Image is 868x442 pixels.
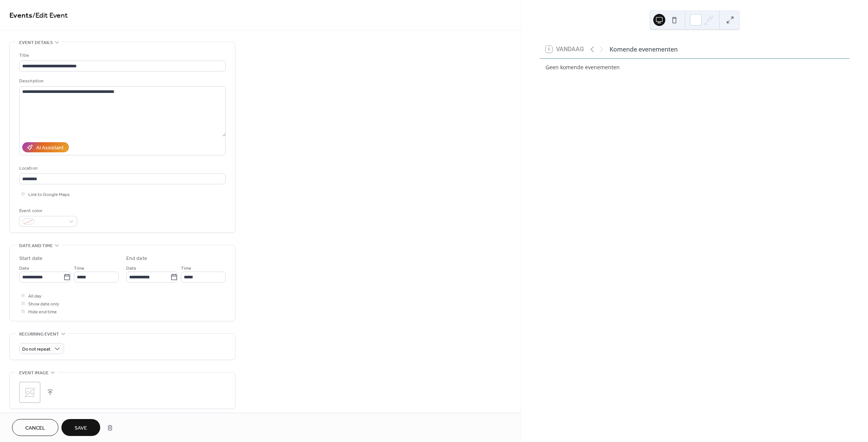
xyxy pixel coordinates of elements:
[28,308,57,316] span: Hide end time
[22,142,69,152] button: AI Assistant
[126,255,147,263] div: End date
[19,330,59,338] span: Recurring event
[19,164,224,172] div: Location
[181,264,191,272] span: Time
[19,77,224,85] div: Description
[19,255,43,263] div: Start date
[28,191,70,199] span: Link to Google Maps
[19,264,29,272] span: Date
[19,207,76,215] div: Event color
[546,63,844,71] div: Geen komende evenementen
[19,382,40,403] div: ;
[61,419,100,436] button: Save
[12,419,58,436] button: Cancel
[32,8,68,23] span: / Edit Event
[22,345,50,354] span: Do not repeat
[19,369,49,377] span: Event image
[25,424,45,432] span: Cancel
[74,264,84,272] span: Time
[19,39,53,47] span: Event details
[36,144,64,152] div: AI Assistant
[19,52,224,59] div: Title
[28,292,41,300] span: All day
[19,242,53,250] span: Date and time
[75,424,87,432] span: Save
[28,300,59,308] span: Show date only
[9,8,32,23] a: Events
[126,264,136,272] span: Date
[610,45,678,54] div: Komende evenementen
